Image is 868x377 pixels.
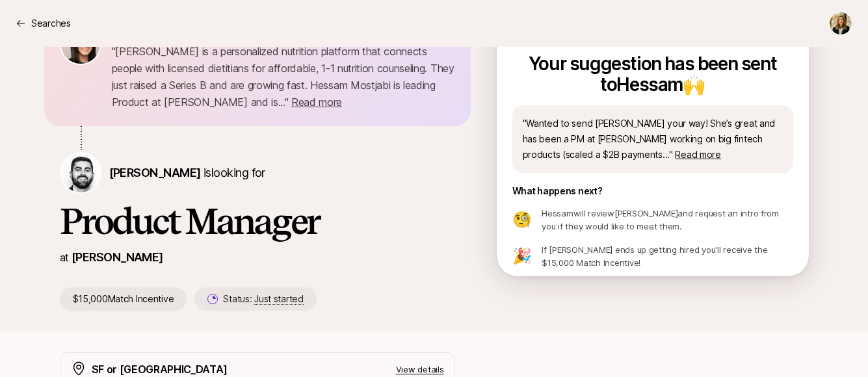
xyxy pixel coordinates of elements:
[523,116,783,162] p: " Wanted to send [PERSON_NAME] your way! She’s great and has been a PM at [PERSON_NAME] working o...
[61,153,100,192] img: Hessam Mostajabi
[60,287,187,311] p: $15,000 Match Incentive
[512,48,793,95] p: Your suggestion has been sent to Hessam 🙌
[512,183,603,199] p: What happens next?
[109,166,201,179] span: [PERSON_NAME]
[112,43,455,110] p: " [PERSON_NAME] is a personalized nutrition platform that connects people with licensed dietitian...
[542,207,793,233] p: Hessam will review [PERSON_NAME] and request an intro from you if they would like to meet them.
[396,363,444,376] p: View details
[60,201,455,240] h1: Product Manager
[72,250,163,264] a: [PERSON_NAME]
[31,16,71,31] p: Searches
[223,291,303,307] p: Status:
[542,243,793,269] p: If [PERSON_NAME] ends up getting hired you'll receive the $15,000 Match Incentive!
[512,212,532,227] p: 🧐
[830,12,852,34] img: Lauren Michaels
[512,248,532,264] p: 🎉
[829,12,852,35] button: Lauren Michaels
[254,293,304,305] span: Just started
[291,96,342,109] span: Read more
[60,249,69,266] p: at
[109,164,265,182] p: is looking for
[675,149,720,160] span: Read more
